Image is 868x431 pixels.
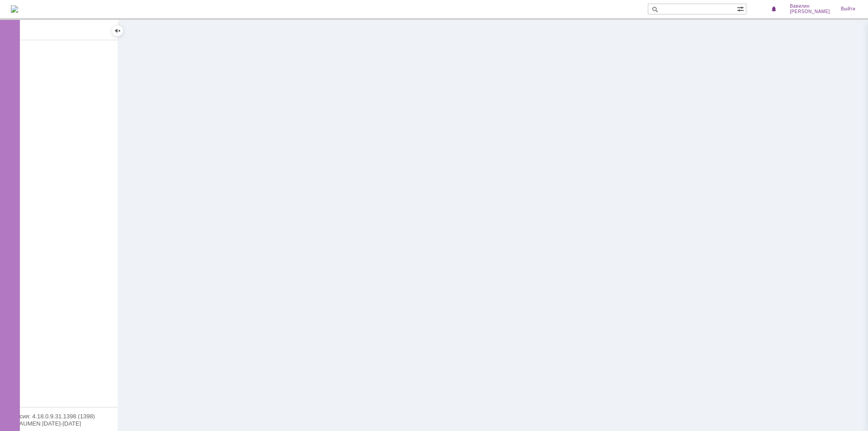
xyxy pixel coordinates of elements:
[112,25,123,36] div: Скрыть меню
[9,421,108,426] div: © NAUMEN [DATE]-[DATE]
[9,413,108,419] div: Версия: 4.18.0.9.31.1398 (1398)
[790,4,810,9] span: Вавилин
[737,4,746,13] span: Расширенный поиск
[790,9,830,14] span: [PERSON_NAME]
[11,5,18,13] img: logo
[11,5,18,13] a: Перейти на домашнюю страницу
